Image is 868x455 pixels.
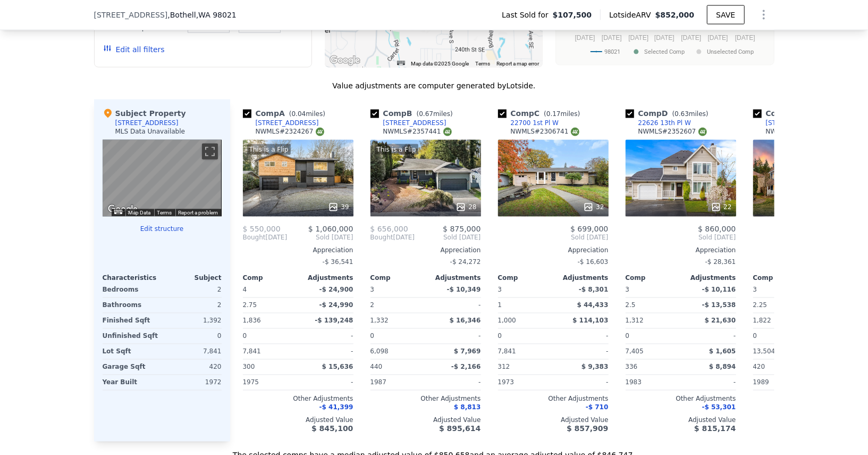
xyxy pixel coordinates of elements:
[702,286,736,294] span: -$ 10,116
[709,363,736,371] span: $ 8,894
[702,404,736,411] span: -$ 53,301
[243,363,255,371] span: 300
[626,348,644,355] span: 7,405
[707,48,754,55] text: Unselected Comp
[655,11,695,19] span: $852,000
[626,317,644,325] span: 1,312
[247,144,291,155] div: This is a Flip
[644,48,685,55] text: Selected Comp
[753,274,808,283] div: Comp
[698,225,736,234] span: $ 860,000
[300,344,353,359] div: -
[103,225,222,234] button: Edit structure
[103,140,222,217] div: Street View
[626,363,638,371] span: 336
[370,108,457,119] div: Comp B
[164,329,222,344] div: 0
[103,329,160,344] div: Unfinished Sqft
[450,259,481,266] span: -$ 24,272
[426,274,481,283] div: Adjustments
[638,119,692,127] div: 22626 13th Pl W
[256,127,324,136] div: NWMLS # 2324267
[323,259,353,266] span: -$ 36,541
[105,203,140,217] img: Google
[164,360,222,375] div: 420
[443,225,481,234] span: $ 875,000
[498,246,609,255] div: Appreciation
[243,416,353,425] div: Adjusted Value
[454,348,481,355] span: $ 7,969
[498,363,510,371] span: 312
[582,363,608,371] span: $ 9,383
[575,34,595,42] text: [DATE]
[287,234,353,242] span: Sold [DATE]
[167,10,237,20] span: , Bothell
[370,416,481,425] div: Adjusted Value
[103,44,165,55] button: Edit all filters
[705,259,736,266] span: -$ 28,361
[285,110,330,118] span: ( miles)
[698,128,707,136] img: NWMLS Logo
[383,119,446,127] div: [STREET_ADDRESS]
[103,108,186,119] div: Subject Property
[735,34,755,42] text: [DATE]
[370,375,424,390] div: 1987
[94,80,774,91] div: Value adjustments are computer generated by Lotside .
[115,119,179,127] div: [STREET_ADDRESS]
[626,108,713,119] div: Comp D
[316,128,324,136] img: NWMLS Logo
[540,110,584,118] span: ( miles)
[300,375,353,390] div: -
[415,234,481,242] span: Sold [DATE]
[572,317,608,325] span: $ 114,103
[609,10,655,20] span: Lotside ARV
[443,128,452,136] img: NWMLS Logo
[626,298,679,313] div: 2.5
[498,348,516,355] span: 7,841
[370,395,481,403] div: Other Adjustments
[243,225,281,234] span: $ 550,000
[327,54,363,68] a: Open this area in Google Maps (opens a new window)
[243,298,296,313] div: 2.75
[243,317,261,325] span: 1,836
[114,210,122,214] button: Keyboard shortcuts
[322,363,353,371] span: $ 15,636
[319,302,353,309] span: -$ 24,990
[602,34,622,42] text: [DATE]
[753,298,806,313] div: 2.25
[456,202,476,212] div: 28
[243,286,247,294] span: 4
[511,127,579,136] div: NWMLS # 2306741
[753,286,757,294] span: 3
[451,363,481,371] span: -$ 2,166
[626,416,736,425] div: Adjusted Value
[567,425,608,433] span: $ 857,909
[243,119,319,127] a: [STREET_ADDRESS]
[626,333,630,340] span: 0
[311,425,353,433] span: $ 845,100
[103,375,160,390] div: Year Built
[476,61,491,67] a: Terms (opens in new tab)
[586,404,609,411] span: -$ 710
[626,395,736,403] div: Other Adjustments
[498,108,585,119] div: Comp C
[578,259,609,266] span: -$ 16,603
[570,225,608,234] span: $ 699,000
[511,119,559,127] div: 22700 1st Pl W
[103,344,160,359] div: Lot Sqft
[753,4,774,26] button: Show Options
[243,234,288,242] div: [DATE]
[498,119,559,127] a: 22700 1st Pl W
[753,416,864,425] div: Adjusted Value
[243,108,330,119] div: Comp A
[683,375,736,390] div: -
[319,404,353,411] span: -$ 41,399
[546,110,561,118] span: 0.17
[555,344,609,359] div: -
[583,202,604,212] div: 32
[675,110,689,118] span: 0.63
[454,404,481,411] span: $ 8,813
[498,375,551,390] div: 1973
[753,375,806,390] div: 1989
[553,274,609,283] div: Adjustments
